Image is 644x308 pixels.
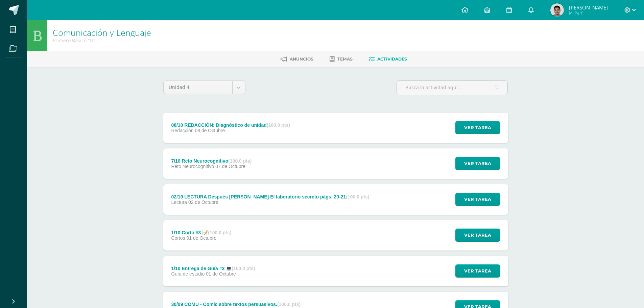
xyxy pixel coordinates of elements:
[171,158,252,164] div: 7/10 Reto Neurocognitivo
[281,54,313,65] a: Anuncios
[215,164,245,169] span: 07 de Octubre
[171,199,187,205] span: Lectura
[206,271,236,277] span: 01 de Octubre
[464,229,491,241] span: Ver tarea
[377,56,407,62] span: Actividades
[188,199,218,205] span: 02 de Octubre
[171,235,185,241] span: Cortos
[290,56,313,62] span: Anuncios
[464,121,491,134] span: Ver tarea
[397,81,507,94] input: Busca la actividad aquí...
[369,54,407,65] a: Actividades
[171,302,301,307] div: 30/09 COMU - Comic sobre textos persuasivos.
[455,193,500,206] button: Ver tarea
[171,128,193,133] span: Redacción
[171,164,214,169] span: Reto Neurocognitivo
[277,302,301,307] strong: (100.0 pts)
[346,194,369,199] strong: (100.0 pts)
[53,37,151,44] div: Primero Básico 'U'
[195,128,225,133] span: 08 de Octubre
[171,122,290,128] div: 08/10 REDACCIÓN: Diagnóstico de unidad
[464,265,491,277] span: Ver tarea
[53,28,151,37] h1: Comunicación y Lenguaje
[550,3,564,17] img: aa1facf1aff86faba5ca465acb65a1b2.png
[569,10,608,16] span: Mi Perfil
[267,122,290,128] strong: (100.0 pts)
[232,266,255,271] strong: (100.0 pts)
[464,157,491,170] span: Ver tarea
[455,157,500,170] button: Ver tarea
[164,81,245,94] a: Unidad 4
[171,230,231,235] div: 1/10 Corto #3 📝
[464,193,491,206] span: Ver tarea
[455,229,500,242] button: Ver tarea
[228,158,252,164] strong: (100.0 pts)
[455,264,500,278] button: Ver tarea
[208,230,231,235] strong: (100.0 pts)
[171,271,205,277] span: Guía de estudio
[171,266,255,271] div: 1/10 Entrega de Guía #3 💻
[330,54,353,65] a: Temas
[169,81,227,94] span: Unidad 4
[569,4,608,11] span: [PERSON_NAME]
[171,194,369,199] div: 02/10 LECTURA Después [PERSON_NAME] El laboratorio secreto págs. 20-21
[187,235,217,241] span: 01 de Octubre
[337,56,353,62] span: Temas
[53,27,151,38] a: Comunicación y Lenguaje
[455,121,500,134] button: Ver tarea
